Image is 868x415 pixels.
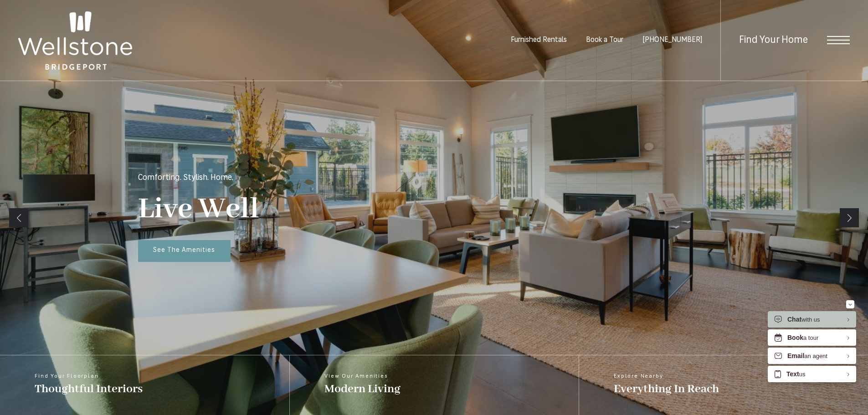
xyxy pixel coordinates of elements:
a: Book a Tour [586,36,623,44]
a: Furnished Rentals [511,36,567,44]
a: Next [840,208,859,227]
a: See The Amenities [138,240,231,262]
button: Open Menu [827,36,850,44]
a: Call Us at (253) 642-8681 [642,36,702,44]
span: View Our Amenities [324,374,401,379]
span: Modern Living [324,381,401,397]
span: Everything In Reach [614,381,719,397]
a: Previous [9,208,28,227]
span: See The Amenities [153,247,215,254]
a: Explore Nearby [579,355,868,415]
p: Live Well [138,191,259,227]
span: Thoughtful Interiors [35,381,143,397]
a: View Our Amenities [289,355,579,415]
img: Wellstone [18,11,132,70]
span: Explore Nearby [614,374,719,379]
span: [PHONE_NUMBER] [642,36,702,44]
p: Comforting. Stylish. Home. [138,174,233,182]
a: Find Your Home [739,35,808,46]
span: Find Your Floorplan [35,374,143,379]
